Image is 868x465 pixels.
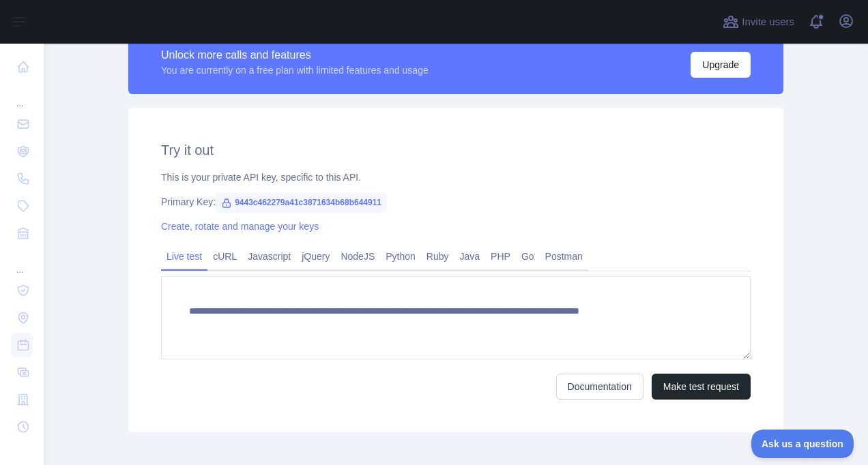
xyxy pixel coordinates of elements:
div: This is your private API key, specific to this API. [161,170,751,184]
a: PHP [485,245,516,267]
button: Upgrade [691,52,751,78]
div: ... [11,82,33,109]
a: Go [516,245,540,267]
div: Primary Key: [161,195,751,209]
a: Ruby [421,245,454,267]
a: cURL [207,245,242,267]
div: Unlock more calls and features [161,47,429,63]
h2: Try it out [161,140,751,160]
iframe: Toggle Customer Support [751,430,854,458]
div: You are currently on a free plan with limited features and usage [161,63,429,77]
a: jQuery [296,245,335,267]
a: Live test [161,245,207,267]
a: Javascript [242,245,296,267]
span: Invite users [742,14,794,30]
button: Invite users [720,11,797,33]
a: NodeJS [335,245,380,267]
button: Make test request [652,374,751,400]
span: 9443c462279a41c3871634b68b644911 [216,192,387,213]
a: Create, rotate and manage your keys [161,221,319,232]
div: ... [11,248,33,275]
a: Documentation [556,374,643,400]
a: Python [380,245,421,267]
a: Postman [540,245,588,267]
a: Java [454,245,486,267]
